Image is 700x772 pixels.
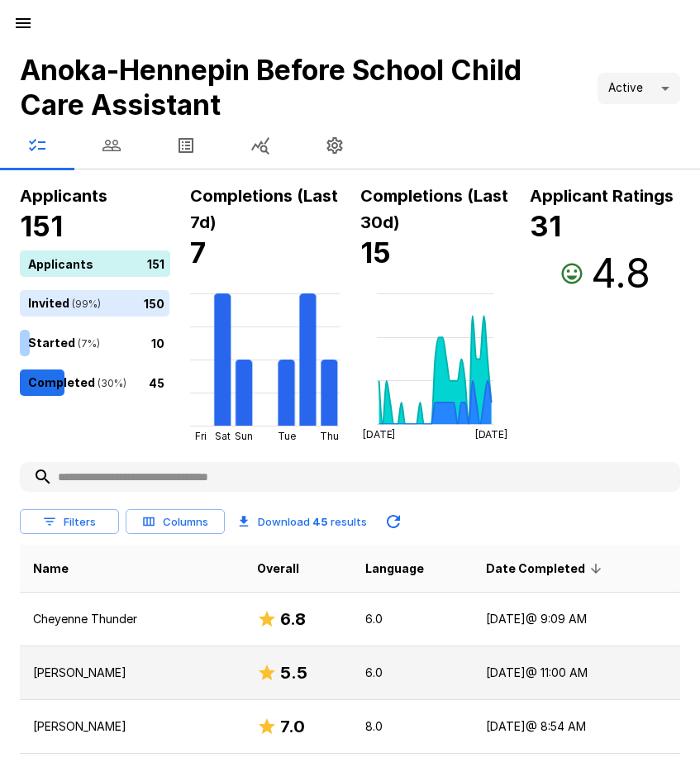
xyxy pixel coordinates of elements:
[320,430,339,442] tspan: Thu
[190,186,338,232] b: Completions (Last 7d)
[530,209,561,243] b: 31
[20,53,521,122] b: Anoka-Hennepin Before School Child Care Assistant
[475,429,508,441] tspan: [DATE]
[362,429,395,441] tspan: [DATE]
[365,611,459,627] p: 6.0
[377,505,410,538] button: Updated Today - 9:52 AM
[33,611,231,627] p: Cheyenne Thunder
[280,713,305,740] h6: 7.0
[591,250,650,297] h3: 4.8
[20,509,119,535] button: Filters
[473,700,680,754] td: [DATE] @ 8:54 AM
[195,430,207,442] tspan: Fri
[280,660,307,686] h6: 5.5
[312,515,328,528] b: 45
[277,430,295,442] tspan: Tue
[33,718,231,735] p: [PERSON_NAME]
[149,374,164,391] p: 45
[365,665,459,681] p: 6.0
[231,505,374,538] button: Download 45 results
[126,509,225,535] button: Columns
[257,559,299,579] span: Overall
[486,559,607,579] span: Date Completed
[235,430,253,442] tspan: Sun
[33,665,231,681] p: [PERSON_NAME]
[473,646,680,700] td: [DATE] @ 11:00 AM
[144,294,164,312] p: 150
[280,606,306,632] h6: 6.8
[20,186,107,206] b: Applicants
[360,186,508,232] b: Completions (Last 30d)
[20,209,63,243] b: 151
[473,593,680,646] td: [DATE] @ 9:09 AM
[365,559,424,579] span: Language
[360,236,391,269] b: 15
[147,255,164,272] p: 151
[598,73,680,104] div: Active
[214,430,230,442] tspan: Sat
[33,559,69,579] span: Name
[365,718,459,735] p: 8.0
[530,186,674,206] b: Applicant Ratings
[151,334,164,351] p: 10
[190,236,206,269] b: 7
